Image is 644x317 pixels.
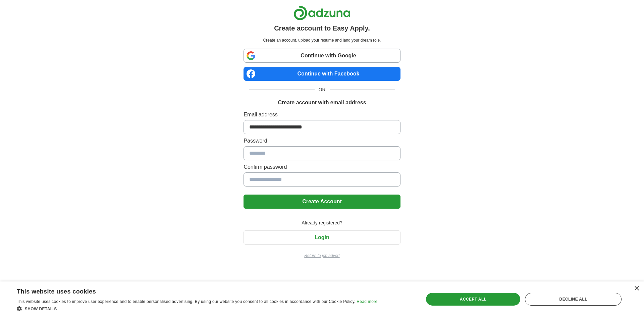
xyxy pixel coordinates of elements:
[17,299,356,304] span: This website uses cookies to improve user experience and to enable personalised advertising. By u...
[245,37,399,43] p: Create an account, upload your resume and land your dream role.
[525,293,622,306] div: Decline all
[17,285,361,296] div: This website uses cookies
[293,5,351,20] img: Adzuna logo
[25,307,57,311] span: Show details
[244,234,400,240] a: Login
[426,293,521,306] div: Accept all
[244,230,400,245] button: Login
[274,23,370,33] h1: Create account to Easy Apply.
[634,286,639,291] div: Close
[315,86,330,93] span: OR
[244,163,400,171] label: Confirm password
[357,299,377,304] a: Read more, opens a new window
[244,137,400,145] label: Password
[17,305,377,312] div: Show details
[244,111,400,119] label: Email address
[244,195,400,209] button: Create Account
[278,99,366,107] h1: Create account with email address
[244,67,400,81] a: Continue with Facebook
[244,49,400,63] a: Continue with Google
[298,219,346,226] span: Already registered?
[244,253,400,259] a: Return to job advert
